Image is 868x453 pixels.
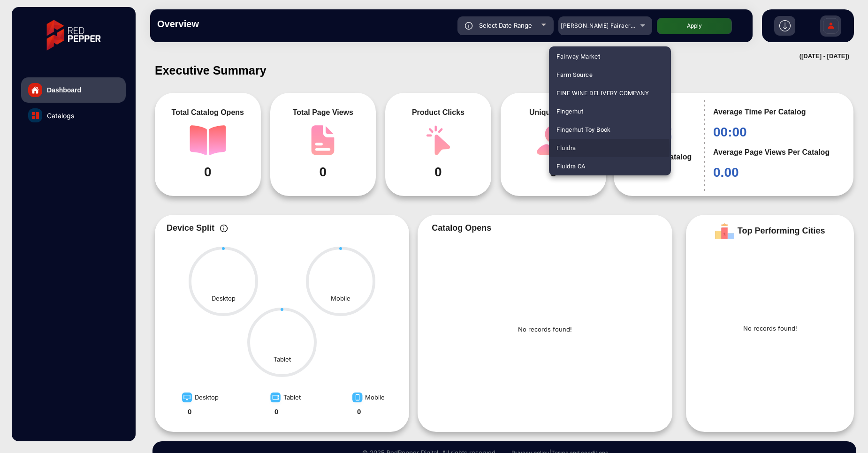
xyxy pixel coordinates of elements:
span: Fluidra [556,139,576,157]
span: Fingerhut Toy Book [556,121,610,139]
span: Fairway Market [556,47,600,66]
span: Fingerhut [556,102,583,121]
span: Fluidra CA [556,157,585,175]
span: FINE WINE DELIVERY COMPANY [556,84,649,102]
span: Farm Source [556,66,592,84]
